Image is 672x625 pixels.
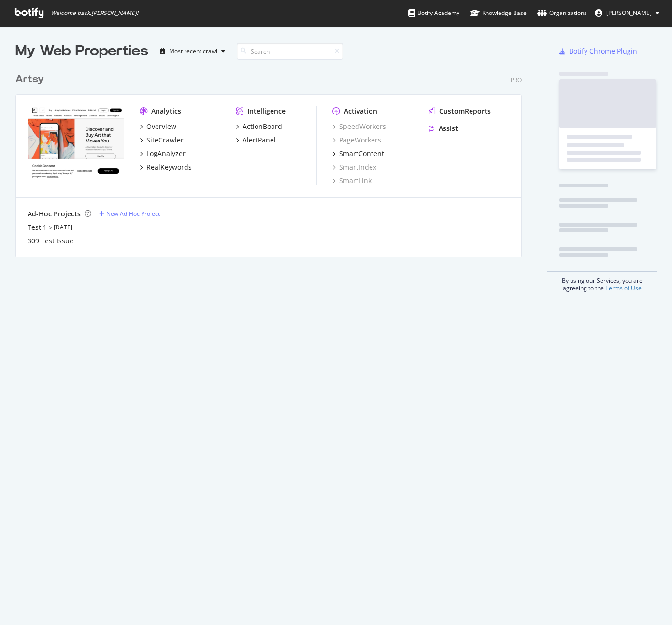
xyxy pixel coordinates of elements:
[140,122,176,131] a: Overview
[28,209,81,219] div: Ad-Hoc Projects
[587,5,667,21] button: [PERSON_NAME]
[28,106,124,184] img: artsy.net
[151,106,181,116] div: Analytics
[439,106,491,116] div: CustomReports
[156,43,229,59] button: Most recent crawl
[605,284,642,292] a: Terms of Use
[99,210,160,218] a: New Ad-Hoc Project
[15,42,148,61] div: My Web Properties
[332,176,372,185] a: SmartLink
[28,223,47,232] a: Test 1
[243,135,276,145] div: AlertPanel
[559,46,637,56] a: Botify Chrome Plugin
[332,149,384,158] a: SmartContent
[429,106,491,116] a: CustomReports
[408,8,459,18] div: Botify Academy
[243,122,282,131] div: ActionBoard
[106,210,160,218] div: New Ad-Hoc Project
[54,223,72,231] a: [DATE]
[511,76,522,84] div: Pro
[15,61,529,257] div: grid
[547,271,657,292] div: By using our Services, you are agreeing to the
[237,43,343,60] input: Search
[569,46,637,56] div: Botify Chrome Plugin
[537,8,587,18] div: Organizations
[332,135,381,145] a: PageWorkers
[606,9,652,17] span: Jenna Poczik
[332,122,386,131] a: SpeedWorkers
[146,135,184,145] div: SiteCrawler
[332,162,376,172] a: SmartIndex
[146,162,192,172] div: RealKeywords
[15,72,44,86] div: Artsy
[15,72,48,86] a: Artsy
[236,135,276,145] a: AlertPanel
[140,162,192,172] a: RealKeywords
[470,8,527,18] div: Knowledge Base
[146,149,186,158] div: LogAnalyzer
[140,135,184,145] a: SiteCrawler
[236,122,282,131] a: ActionBoard
[439,124,458,133] div: Assist
[146,122,176,131] div: Overview
[247,106,286,116] div: Intelligence
[28,236,73,246] a: 309 Test Issue
[344,106,377,116] div: Activation
[429,124,458,133] a: Assist
[169,48,217,54] div: Most recent crawl
[51,9,138,17] span: Welcome back, [PERSON_NAME] !
[140,149,186,158] a: LogAnalyzer
[339,149,384,158] div: SmartContent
